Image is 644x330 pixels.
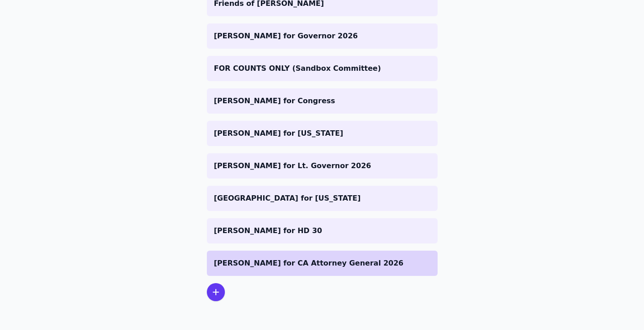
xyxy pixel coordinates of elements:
[207,23,438,49] a: [PERSON_NAME] for Governor 2026
[207,186,438,211] a: [GEOGRAPHIC_DATA] for [US_STATE]
[207,153,438,179] a: [PERSON_NAME] for Lt. Governor 2026
[207,88,438,114] a: [PERSON_NAME] for Congress
[214,225,430,236] p: [PERSON_NAME] for HD 30
[207,56,438,81] a: FOR COUNTS ONLY (Sandbox Committee)
[214,128,430,139] p: [PERSON_NAME] for [US_STATE]
[214,31,430,41] p: [PERSON_NAME] for Governor 2026
[207,121,438,146] a: [PERSON_NAME] for [US_STATE]
[214,193,430,204] p: [GEOGRAPHIC_DATA] for [US_STATE]
[214,96,430,106] p: [PERSON_NAME] for Congress
[207,218,438,243] a: [PERSON_NAME] for HD 30
[214,160,430,171] p: [PERSON_NAME] for Lt. Governor 2026
[214,258,430,269] p: [PERSON_NAME] for CA Attorney General 2026
[214,63,430,74] p: FOR COUNTS ONLY (Sandbox Committee)
[207,251,438,276] a: [PERSON_NAME] for CA Attorney General 2026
